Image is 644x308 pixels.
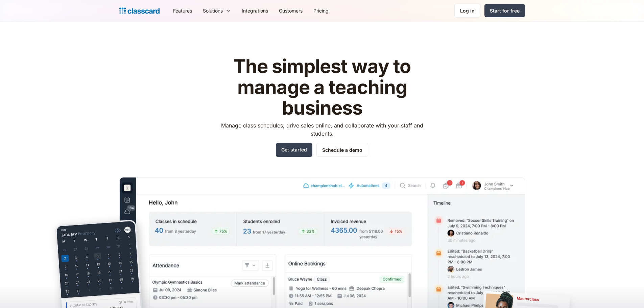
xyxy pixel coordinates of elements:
[490,7,520,14] div: Start for free
[215,56,429,119] h1: The simplest way to manage a teaching business
[308,3,334,18] a: Pricing
[119,6,160,16] a: home
[215,121,429,138] p: Manage class schedules, drive sales online, and collaborate with your staff and students.
[454,4,480,18] a: Log in
[276,143,312,157] a: Get started
[273,3,308,18] a: Customers
[197,3,236,18] div: Solutions
[316,143,368,157] a: Schedule a demo
[236,3,273,18] a: Integrations
[460,7,475,14] div: Log in
[203,7,223,14] div: Solutions
[168,3,197,18] a: Features
[484,4,525,17] a: Start for free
